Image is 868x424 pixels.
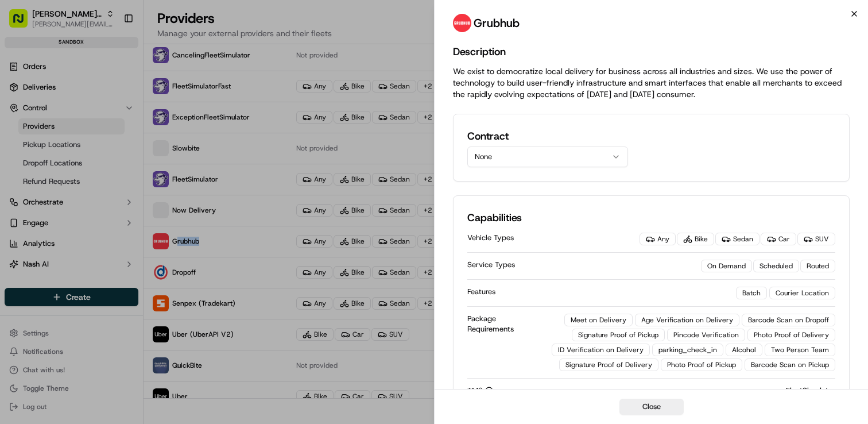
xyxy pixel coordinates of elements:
div: Features [467,287,736,297]
span: Pylon [114,195,139,203]
div: Photo Proof of Pickup [661,359,742,371]
h2: Capabilities [467,210,835,226]
div: Signature Proof of Delivery [559,359,658,371]
h2: Grubhub [474,15,520,31]
div: 💻 [97,168,106,177]
img: 5e692f75ce7d37001a5d71f1 [453,14,471,32]
button: Close [619,399,684,415]
div: Courier Location [769,287,835,299]
div: Batch [736,287,767,299]
button: Start new chat [195,113,209,127]
div: Pincode Verification [667,329,745,341]
h2: Description [453,44,850,60]
div: SUV [797,233,835,245]
p: FleetSimulator [786,386,835,396]
input: Got a question? Start typing here... [30,74,207,86]
img: Nash [11,11,34,34]
div: We're available if you need us! [39,121,145,130]
div: Barcode Scan on Dropoff [742,314,835,326]
div: Car [761,233,796,245]
div: Sedan [715,233,759,245]
a: 📗Knowledge Base [7,162,92,183]
img: 1736555255976-a54dd68f-1ca7-489b-9aae-adbdc363a1c4 [11,110,32,130]
div: 📗 [11,168,21,177]
div: Age Verification on Delivery [635,314,739,326]
p: We exist to democratize local delivery for business across all industries and sizes. We use the p... [453,65,850,100]
div: On Demand [701,260,752,272]
div: Vehicle Types [467,233,640,243]
a: Powered byPylon [81,194,139,203]
div: Two Person Team [765,344,835,356]
div: parking_check_in [652,344,723,356]
p: Welcome 👋 [11,46,209,64]
div: ID Verification on Delivery [552,344,650,356]
div: Routed [800,260,835,272]
div: Meet on Delivery [564,314,633,326]
div: Alcohol [726,344,762,356]
div: Barcode Scan on Pickup [745,359,835,371]
div: Any [640,233,676,245]
a: 💻API Documentation [92,162,189,183]
span: Knowledge Base [23,167,88,178]
div: Signature Proof of Pickup [572,329,665,341]
div: Scheduled [753,260,799,272]
div: Bike [677,233,714,245]
h2: Contract [467,128,628,144]
div: TMS [467,386,786,396]
div: Start new chat [39,110,188,121]
div: Photo Proof of Delivery [747,329,835,341]
div: Service Types [467,260,701,270]
div: Package Requirements [467,314,541,334]
span: API Documentation [108,167,184,178]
